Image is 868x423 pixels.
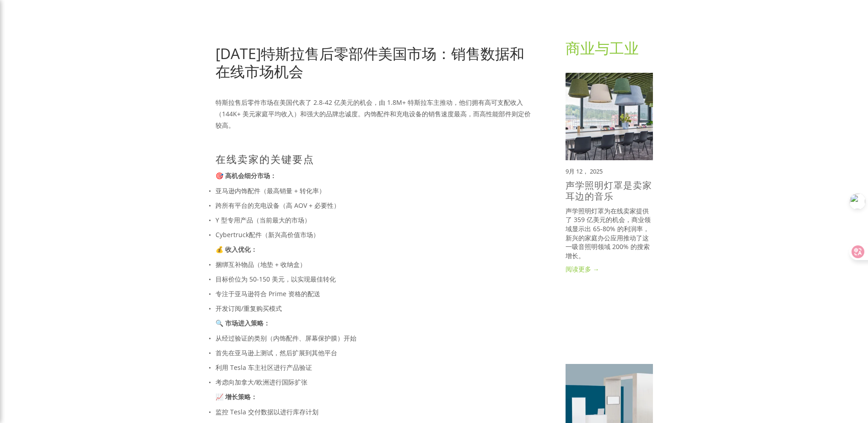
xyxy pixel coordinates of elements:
strong: 💰 收入优化： [216,245,257,254]
p: 声学照明灯罩为在线卖家提供了 359 亿美元的机会，商业领域显示出 65-80% 的利润率，新兴的家庭办公应用推动了这一吸音照明领域 200% 的搜索增长。 [566,206,653,260]
a: [DATE]特斯拉售后零部件美国市场：销售数据和在线市场机会 [216,43,524,81]
p: 从经过验证的类别（内饰配件、屏幕保护膜）开始 [216,332,536,344]
strong: 🎯 高机会细分市场： [216,171,276,180]
a: 商业与工业 [566,38,639,58]
p: 特斯拉售后零件市场在美国代表了 2.8-42 亿美元的机会，由 1.8M+ 特斯拉车主推动，他们拥有高可支配收入（144K+ 美元家庭平均收入）和强大的品牌忠诚度。内饰配件和充电设备的销售速度最... [216,97,536,131]
h2: 在线卖家的关键要点 [216,153,536,165]
strong: 📈 增长策略： [216,392,257,401]
p: Y 型专用产品（当前最大的市场） [216,214,536,226]
p: 开发订阅/重复购买模式 [216,303,536,314]
p: 捆绑互补物品（地垫 + 收纳盒） [216,259,536,270]
p: 考虑向加拿大/欧洲进行国际扩张 [216,376,536,388]
time: 9月 12， 2025 [566,167,603,175]
p: 首先在亚马逊上测试，然后扩展到其他平台 [216,347,536,358]
img: 声学照明灯罩是卖家耳边的音乐 [566,73,653,160]
a: 阅读更多 → [566,265,653,274]
p: 目标价位为 50-150 美元，以实现最佳转化 [216,273,536,285]
p: 监控 Tesla 交付数据以进行库存计划 [216,406,536,418]
strong: 🔍 市场进入策略： [216,319,270,327]
a: 声学照明灯罩是卖家耳边的音乐 [566,179,652,202]
p: 专注于亚马逊符合 Prime 资格的配送 [216,288,536,299]
p: 利用 Tesla 车主社区进行产品验证 [216,362,536,373]
p: 亚马逊内饰配件（最高销量 + 转化率） [216,185,536,196]
p: 跨所有平台的充电设备（高 AOV + 必要性） [216,200,536,211]
p: Cybertruck配件（新兴高价值市场） [216,229,536,240]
